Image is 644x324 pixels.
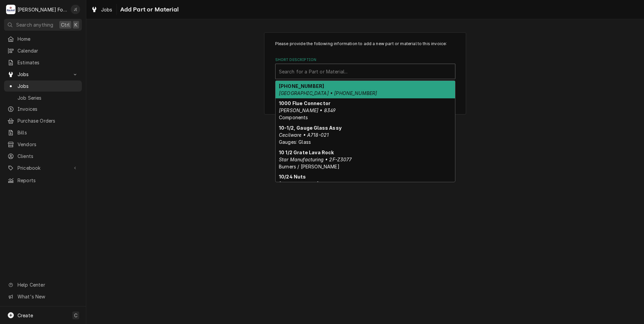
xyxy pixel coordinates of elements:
div: Jeff Debigare (109)'s Avatar [71,5,80,14]
span: Vendors [18,141,78,148]
a: Go to Help Center [4,279,82,290]
a: Home [4,33,82,44]
a: Job Series [4,92,82,103]
a: Vendors [4,139,82,150]
span: Ctrl [61,21,70,28]
strong: 10-1/2, Gauge Glass Assy [279,125,342,131]
span: Jobs [101,6,112,13]
a: Reports [4,175,82,186]
span: Jobs [18,83,78,90]
span: Create [18,313,33,318]
a: Jobs [4,80,82,92]
span: Calendar [18,47,78,54]
p: Please provide the following information to add a new part or material to this invoice: [275,41,455,47]
em: [PERSON_NAME] • 91841A011 [279,181,348,187]
span: Job Series [18,94,78,101]
a: Calendar [4,45,82,56]
span: What's New [18,293,78,300]
span: Gauges: Glass [279,139,311,145]
a: Invoices [4,103,82,115]
a: Purchase Orders [4,115,82,126]
div: M [6,5,15,14]
strong: 1000 Flue Connector [279,100,330,106]
a: Go to What's New [4,291,82,302]
span: Bills [18,129,78,136]
span: Jobs [18,71,68,78]
label: Short Description [275,57,455,63]
em: [GEOGRAPHIC_DATA] • [PHONE_NUMBER] [279,90,377,96]
a: Estimates [4,57,82,68]
span: C [74,312,77,319]
span: Burners / [PERSON_NAME] [279,164,340,169]
a: Bills [4,127,82,138]
div: Line Item Create/Update [264,32,466,115]
span: K [74,21,77,28]
em: Cecilware • A718-021 [279,132,329,138]
em: Star Manufacturing • 2F-Z3077 [279,157,352,162]
div: [PERSON_NAME] Food Equipment Service [18,6,67,13]
em: [PERSON_NAME] • 8349 [279,107,335,113]
span: Add Part or Material [118,5,179,14]
div: J( [71,5,80,14]
strong: [PHONE_NUMBER] [279,83,324,89]
span: Help Center [18,281,78,288]
span: Home [18,35,78,42]
span: Invoices [18,105,78,112]
div: Marshall Food Equipment Service's Avatar [6,5,15,14]
button: Search anythingCtrlK [4,19,82,31]
span: Pricebook [18,164,68,171]
div: Line Item Create/Update Form [275,41,455,79]
span: Estimates [18,59,78,66]
a: Go to Pricebook [4,162,82,173]
span: Reports [18,177,78,184]
a: Clients [4,151,82,162]
a: Jobs [88,4,115,15]
strong: 10/24 Nuts [279,174,306,180]
span: Search anything [16,21,53,28]
a: Go to Jobs [4,69,82,80]
span: Components [279,115,308,120]
span: Purchase Orders [18,117,78,124]
div: Short Description [275,57,455,79]
strong: 10 1/2 Grate Lava Rock [279,150,334,155]
span: Clients [18,153,78,160]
